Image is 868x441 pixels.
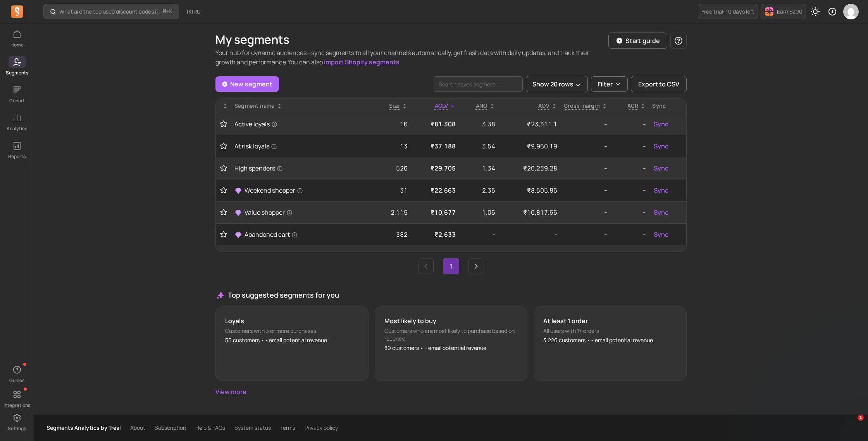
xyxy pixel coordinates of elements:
[219,120,228,128] button: Toggle favorite
[43,4,179,19] button: What are the top used discount codes in my campaigns?⌘+K
[187,8,201,16] span: IKIRU
[627,102,639,110] p: ACR
[9,377,24,384] p: Guides
[234,102,369,110] div: Segment name
[543,327,677,335] p: All users with 1+ orders
[414,208,456,217] p: ₹10,677
[608,33,667,49] button: Start guide
[219,164,228,172] button: Toggle favorite
[169,9,172,15] kbd: K
[130,424,145,432] a: About
[288,58,400,66] span: You can also
[234,424,271,432] a: System status
[215,258,687,274] ul: Pagination
[563,119,608,129] p: --
[155,424,186,432] a: Subscription
[654,230,668,239] span: Sync
[182,5,205,19] button: IKIRU
[443,258,459,274] a: Page 1 is your current page
[631,76,687,92] button: Export to CSV
[8,425,26,432] p: Settings
[46,424,121,432] p: Segments Analytics by Tresl
[614,186,646,195] p: --
[501,208,557,217] p: ₹10,817.66
[614,119,646,129] p: --
[414,164,456,173] p: ₹29,705
[215,76,279,92] a: New segment
[638,79,679,89] span: Export to CSV
[652,102,683,110] div: Sync
[163,7,172,16] span: +
[234,141,369,151] a: At risk loyals
[858,415,864,421] span: 1
[215,290,687,300] h3: Top suggested segments for you
[225,316,359,326] p: Loyals
[9,362,26,385] button: Guides
[389,102,400,109] span: Size
[162,7,167,17] kbd: ⌘
[280,424,295,432] a: Terms
[414,119,456,129] p: ₹81,308
[234,186,369,195] a: Weekend shopper
[225,336,359,344] p: 56 customers • - email potential revenue
[375,119,407,129] p: 16
[245,186,303,195] span: Weekend shopper
[375,208,407,217] p: 2,115
[462,186,495,195] p: 2.35
[375,230,407,239] p: 382
[462,208,495,217] p: 1.06
[652,118,670,130] button: Sync
[435,102,448,109] span: ACLV
[501,230,557,239] p: -
[564,102,600,110] p: Gross margin
[245,208,293,217] span: Value shopper
[375,186,407,195] p: 31
[777,8,803,16] p: Earn $200
[591,76,628,92] button: Filter
[462,164,495,173] p: 1.34
[324,58,400,66] a: import Shopify segments
[614,164,646,173] p: --
[384,327,518,343] p: Customers who are most likely to purchase based on recency.
[652,162,670,174] button: Sync
[462,230,495,239] p: -
[654,186,668,195] span: Sync
[652,206,670,219] button: Sync
[215,48,608,67] p: Your hub for dynamic audiences—sync segments to all your channels automatically, get fresh data w...
[384,344,518,352] p: 89 customers • - email potential revenue
[563,230,608,239] p: --
[526,76,588,92] button: Show 20 rows
[7,126,27,132] p: Analytics
[563,208,608,217] p: --
[843,4,859,19] img: avatar
[698,4,758,19] a: Free trial: 10 days left
[501,164,557,173] p: ₹20,239.28
[462,141,495,151] p: 3.54
[245,230,298,239] span: Abandoned cart
[468,258,484,274] a: Next page
[234,119,369,129] a: Active loyals
[414,230,456,239] p: ₹2,633
[614,208,646,217] p: --
[543,316,677,326] p: At least 1 order
[234,208,369,217] a: Value shopper
[3,402,30,408] p: Integrations
[234,164,369,173] a: High spenders
[842,415,860,433] iframe: Intercom live chat
[614,141,646,151] p: --
[625,36,660,45] p: Start guide
[652,184,670,196] button: Sync
[219,231,228,238] button: Toggle favorite
[652,228,670,241] button: Sync
[501,141,557,151] p: ₹9,960.19
[476,102,487,109] span: ANO
[6,70,28,76] p: Segments
[10,42,24,48] p: Home
[462,119,495,129] p: 3.38
[761,4,806,19] button: Earn $200
[418,258,434,274] a: Previous page
[375,141,407,151] p: 13
[9,98,25,104] p: Cohort
[701,8,754,16] p: Free trial: 10 days left
[305,424,338,432] a: Privacy policy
